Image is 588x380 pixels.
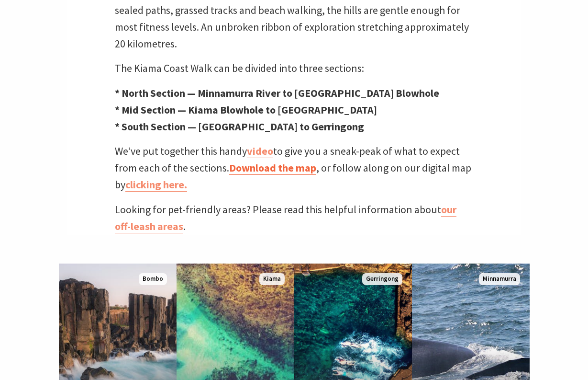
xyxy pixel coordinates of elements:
a: Download the map [229,161,316,175]
p: The Kiama Coast Walk can be divided into three sections: [115,60,474,77]
span: Bombo [139,273,167,285]
span: Kiama [259,273,285,285]
span: Gerringong [362,273,402,285]
strong: * South Section — [GEOGRAPHIC_DATA] to Gerringong [115,120,364,133]
a: clicking here. [125,178,187,192]
p: Looking for pet-friendly areas? Please read this helpful information about . [115,201,474,235]
strong: * Mid Section — Kiama Blowhole to [GEOGRAPHIC_DATA] [115,103,377,116]
a: video [247,144,273,158]
p: We’ve put together this handy to give you a sneak-peak of what to expect from each of the section... [115,143,474,194]
strong: * North Section — Minnamurra River to [GEOGRAPHIC_DATA] Blowhole [115,86,439,100]
span: Minnamurra [479,273,520,285]
a: our off-leash areas [115,203,456,233]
